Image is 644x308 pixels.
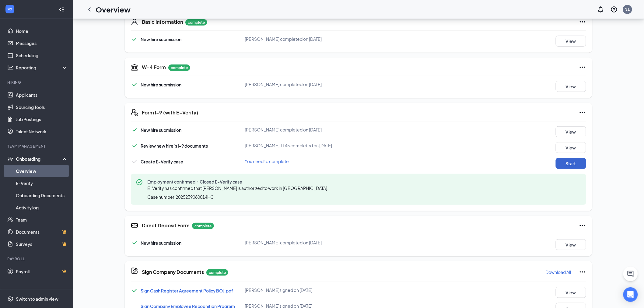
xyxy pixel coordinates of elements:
a: Overview [16,165,68,177]
svg: Checkmark [131,142,138,149]
span: Employment confirmed・Closed E-Verify case [147,179,331,185]
div: [PERSON_NAME] signed on [DATE] [245,287,397,293]
svg: Ellipses [579,109,586,116]
svg: DirectDepositIcon [131,222,138,229]
p: complete [206,269,228,276]
svg: ChevronLeft [86,6,93,13]
h5: Basic Information [142,19,183,25]
a: E-Verify [16,177,68,189]
svg: FormI9EVerifyIcon [131,109,138,116]
button: View [556,287,586,298]
a: Onboarding Documents [16,189,68,201]
a: Sourcing Tools [16,101,68,113]
h1: Overview [96,4,131,15]
span: Case number: 2025239080014HC [147,194,214,200]
span: [PERSON_NAME] 1145 completed on [DATE] [245,143,332,148]
span: Create E-Verify case [141,159,183,164]
span: New hire submission [141,82,181,87]
a: Job Postings [16,113,68,125]
svg: Checkmark [131,158,138,165]
a: Scheduling [16,49,68,61]
a: Team [16,214,68,226]
svg: ChatActive [627,270,634,278]
svg: Ellipses [579,268,586,276]
button: View [556,142,586,153]
svg: Ellipses [579,222,586,229]
span: [PERSON_NAME] completed on [DATE] [245,127,322,132]
a: Sign Cash Register Agreement Policy BOJ.pdf [141,288,233,293]
h5: Sign Company Documents [142,269,204,275]
svg: Checkmark [131,126,138,134]
button: View [556,36,586,47]
svg: Analysis [7,65,13,71]
a: Applicants [16,89,68,101]
svg: QuestionInfo [611,6,618,13]
span: [PERSON_NAME] completed on [DATE] [245,240,322,245]
span: You need to complete [245,159,289,164]
svg: Checkmark [131,81,138,88]
div: Onboarding [16,156,63,162]
svg: Ellipses [579,18,586,26]
span: New hire submission [141,240,181,246]
svg: TaxGovernmentIcon [131,64,138,71]
div: Team Management [7,144,67,149]
div: Reporting [16,65,68,71]
p: Download All [546,269,571,275]
svg: User [131,18,138,26]
button: ChatActive [623,267,638,281]
a: Talent Network [16,125,68,138]
span: New hire submission [141,127,181,133]
svg: WorkstreamLogo [7,6,13,12]
button: View [556,239,586,250]
svg: CheckmarkCircle [136,179,143,186]
div: Switch to admin view [16,296,58,302]
h5: W-4 Form [142,64,166,71]
p: complete [185,19,207,26]
p: complete [192,223,214,229]
svg: Ellipses [579,64,586,71]
svg: Settings [7,296,13,302]
h5: Form I-9 (with E-Verify) [142,109,198,116]
button: Download All [545,267,572,277]
a: Home [16,25,68,37]
h5: Direct Deposit Form [142,222,190,229]
svg: UserCheck [7,156,13,162]
svg: Checkmark [131,287,138,294]
svg: Collapse [59,6,65,12]
svg: CompanyDocumentIcon [131,267,138,275]
p: complete [168,65,190,71]
a: SurveysCrown [16,238,68,250]
a: Activity log [16,201,68,214]
button: View [556,81,586,92]
a: Messages [16,37,68,49]
a: DocumentsCrown [16,226,68,238]
svg: Checkmark [131,36,138,43]
span: New hire submission [141,37,181,42]
svg: Checkmark [131,239,138,247]
span: E-Verify has confirmed that [PERSON_NAME] is authorized to work in [GEOGRAPHIC_DATA]. [147,185,328,191]
button: View [556,126,586,137]
span: [PERSON_NAME] completed on [DATE] [245,82,322,87]
a: PayrollCrown [16,265,68,278]
div: Open Intercom Messenger [623,287,638,302]
svg: Notifications [597,6,604,13]
span: Review new hire’s I-9 documents [141,143,208,149]
span: [PERSON_NAME] completed on [DATE] [245,36,322,42]
div: S1 [625,7,630,12]
button: Start [556,158,586,169]
div: Hiring [7,80,67,85]
div: Payroll [7,256,67,261]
